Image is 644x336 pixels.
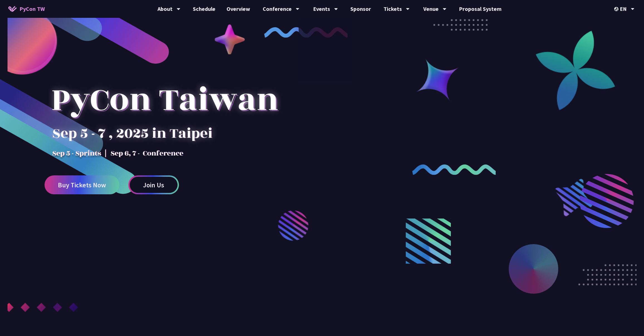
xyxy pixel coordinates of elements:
span: PyCon TW [19,5,45,13]
span: Buy Tickets Now [58,182,106,188]
img: Home icon of PyCon TW 2025 [8,6,17,12]
img: curly-2.e802c9f.png [412,164,496,175]
a: Join Us [128,175,179,194]
span: Join Us [143,182,164,188]
a: PyCon TW [3,2,50,16]
img: Locale Icon [614,7,620,11]
img: curly-1.ebdbada.png [264,27,348,38]
a: Buy Tickets Now [45,175,119,194]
